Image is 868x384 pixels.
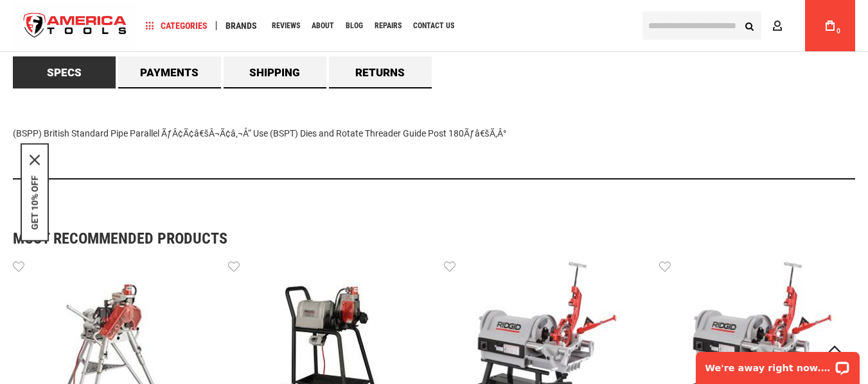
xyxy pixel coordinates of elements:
[306,17,340,35] a: About
[13,56,116,88] a: Specs
[140,17,213,35] a: Categories
[375,22,402,29] span: Repairs
[369,17,407,35] a: Repairs
[837,28,840,35] span: 0
[220,17,263,35] a: Brands
[329,56,432,88] a: Returns
[118,56,221,88] a: Payments
[340,17,369,35] a: Blog
[266,17,306,35] a: Reviews
[13,2,137,50] img: America Tools
[407,17,460,35] a: Contact Us
[413,22,454,29] span: Contact Us
[13,2,137,50] a: store logo
[312,22,334,29] span: About
[13,88,855,179] div: (BSPP) British Standard Pipe Parallel ÃƒÂ¢Ã¢â€šÂ¬Ã¢â‚¬Å“ Use (BSPT) Dies and Rotate Threader Guid...
[737,13,761,38] button: Search
[30,154,40,165] svg: close icon
[224,56,326,88] a: Shipping
[687,344,868,384] iframe: LiveChat chat widget
[13,231,810,246] strong: Most Recommended Products
[346,22,363,29] span: Blog
[30,154,40,165] button: Close
[30,175,40,230] button: GET 10% OFF
[272,22,300,29] span: Reviews
[146,21,208,30] span: Categories
[226,21,257,30] span: Brands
